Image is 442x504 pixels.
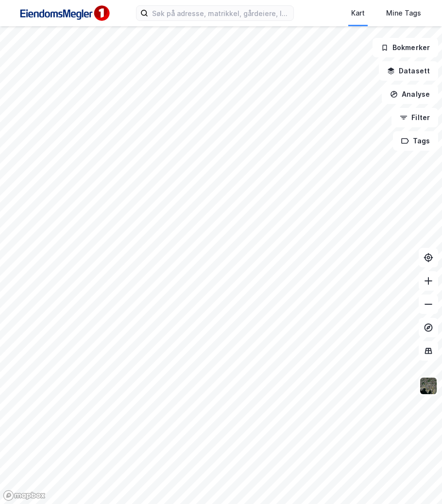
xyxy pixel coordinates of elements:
div: Kontrollprogram for chat [393,457,442,504]
div: Mine Tags [386,7,421,19]
iframe: Chat Widget [393,457,442,504]
img: F4PB6Px+NJ5v8B7XTbfpPpyloAAAAASUVORK5CYII= [16,2,113,24]
div: Kart [351,7,365,19]
input: Søk på adresse, matrikkel, gårdeiere, leietakere eller personer [148,6,293,20]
